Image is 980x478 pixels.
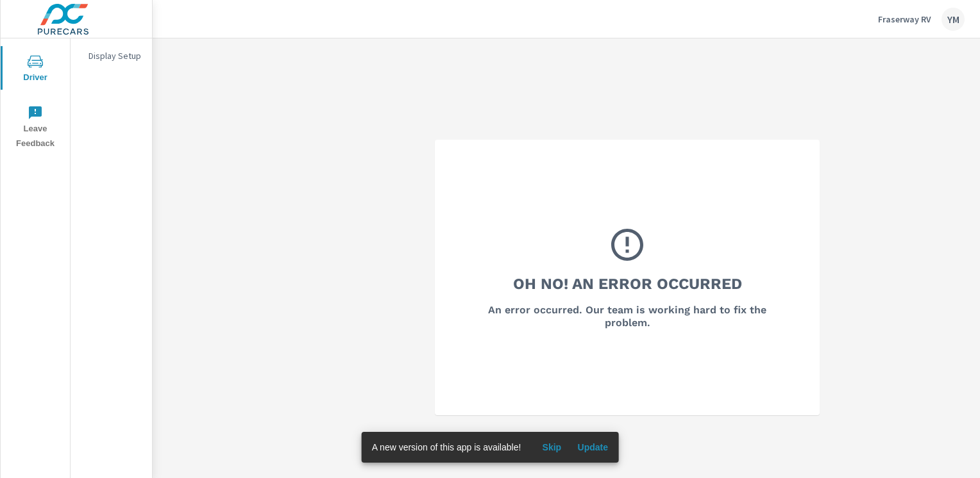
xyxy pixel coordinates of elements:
[372,442,521,452] span: A new version of this app is available!
[536,441,567,453] span: Skip
[572,437,613,457] button: Update
[513,273,742,295] h3: Oh No! An Error Occurred
[71,46,152,65] div: Display Setup
[89,49,142,62] p: Display Setup
[942,8,965,31] div: YM
[577,441,608,453] span: Update
[4,105,66,151] span: Leave Feedback
[531,437,572,457] button: Skip
[878,13,931,25] p: Fraserway RV
[1,38,70,156] div: nav menu
[469,304,785,329] h6: An error occurred. Our team is working hard to fix the problem.
[4,54,66,85] span: Driver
